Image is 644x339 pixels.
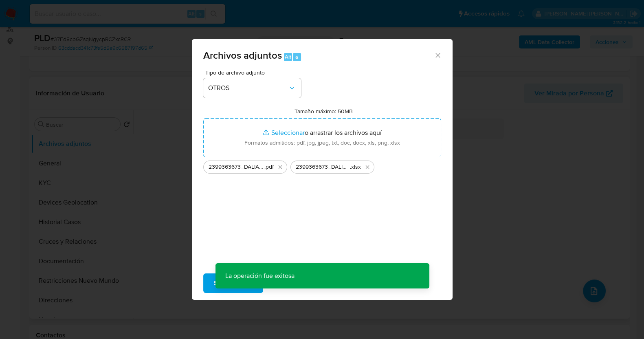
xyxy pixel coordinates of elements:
ul: Archivos seleccionados [203,157,441,174]
span: 2399363673_DALIA FIGUEROA_JUL2025 [296,163,350,171]
span: .xlsx [350,163,361,171]
span: a [295,53,298,61]
button: Eliminar 2399363673_DALIA FIGUEROA_JUL2025.pdf [275,162,285,172]
span: 2399363673_DALIA FIGUEROA_JUL2025 [209,163,264,171]
label: Tamaño máximo: 50MB [294,108,352,115]
span: Archivos adjuntos [203,48,282,62]
button: Subir archivo [203,273,263,293]
p: La operación fue exitosa [215,263,304,288]
span: Alt [284,53,291,61]
span: OTROS [208,84,288,92]
button: OTROS [203,78,301,98]
span: Subir archivo [214,274,253,292]
button: Eliminar 2399363673_DALIA FIGUEROA_JUL2025.xlsx [363,162,372,172]
span: .pdf [264,163,274,171]
span: Cancelar [277,274,303,292]
span: Tipo de archivo adjunto [205,70,303,75]
button: Cerrar [434,51,441,59]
